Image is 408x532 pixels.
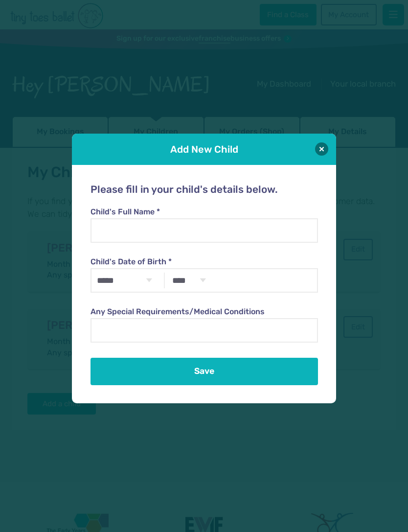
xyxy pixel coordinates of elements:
[91,207,317,217] label: Child's Full Name *
[91,184,317,196] h2: Please fill in your child's details below.
[91,358,317,385] button: Save
[91,256,317,267] label: Child's Date of Birth *
[91,306,317,317] label: Any Special Requirements/Medical Conditions
[99,142,309,156] h1: Add New Child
